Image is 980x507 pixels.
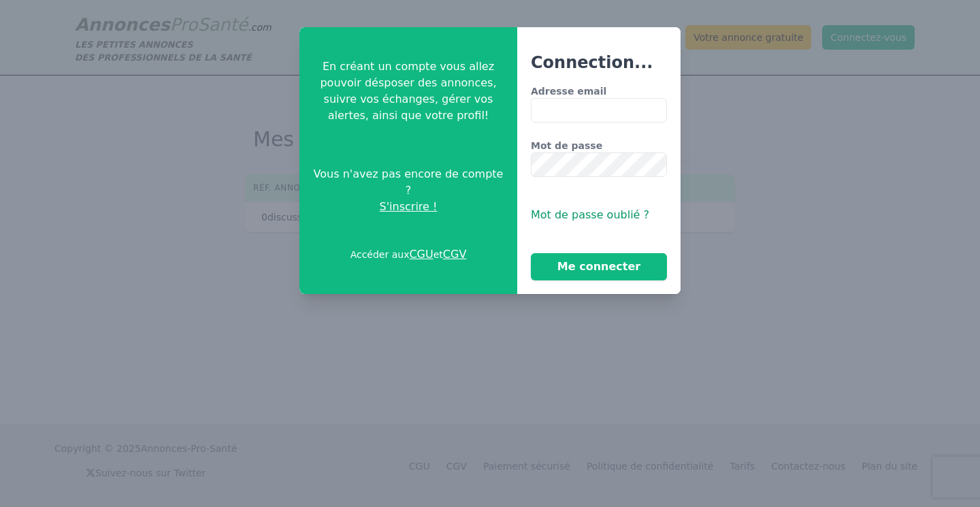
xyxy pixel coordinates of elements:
[531,208,649,221] span: Mot de passe oublié ?
[531,52,667,73] h3: Connection...
[380,199,438,215] span: S'inscrire !
[409,248,433,261] a: CGU
[531,139,667,152] label: Mot de passe
[531,84,667,98] label: Adresse email
[350,246,467,263] p: Accéder aux et
[310,166,506,199] span: Vous n'avez pas encore de compte ?
[310,59,506,124] p: En créant un compte vous allez pouvoir désposer des annonces, suivre vos échanges, gérer vos aler...
[443,248,467,261] a: CGV
[531,253,667,280] button: Me connecter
